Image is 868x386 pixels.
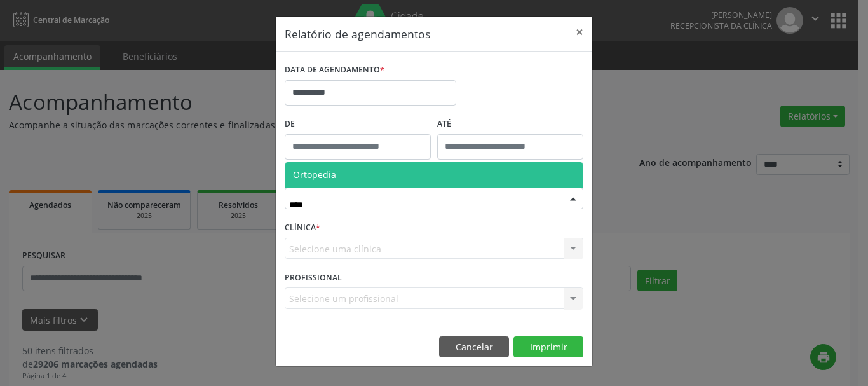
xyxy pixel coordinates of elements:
[285,218,320,238] label: CLÍNICA
[293,169,336,181] span: Ortopedia
[285,25,430,42] h5: Relatório de agendamentos
[567,17,592,48] button: Close
[439,336,509,358] button: Cancelar
[437,114,583,134] label: ATÉ
[285,114,431,134] label: De
[513,336,583,358] button: Imprimir
[285,60,384,80] label: DATA DE AGENDAMENTO
[285,268,342,287] label: PROFISSIONAL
